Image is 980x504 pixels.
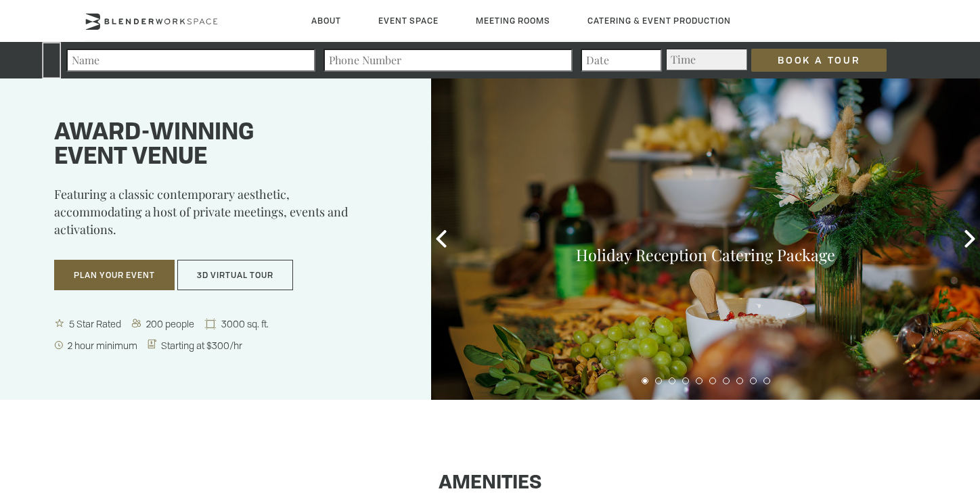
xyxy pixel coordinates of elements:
[158,339,246,352] span: Starting at $300/hr
[54,185,397,248] p: Featuring a classic contemporary aesthetic, accommodating a host of private meetings, events and ...
[177,260,293,291] button: 3D Virtual Tour
[581,49,662,72] input: Date
[65,339,141,352] span: 2 hour minimum
[84,473,896,495] h1: Amenities
[66,317,125,330] span: 5 Star Rated
[219,317,273,330] span: 3000 sq. ft.
[576,244,835,265] a: Holiday Reception Catering Package
[751,49,887,72] input: Book a Tour
[324,49,573,72] input: Phone Number
[66,49,315,72] input: Name
[54,260,175,291] button: Plan Your Event
[54,121,397,170] h1: Award-winning event venue
[143,317,198,330] span: 200 people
